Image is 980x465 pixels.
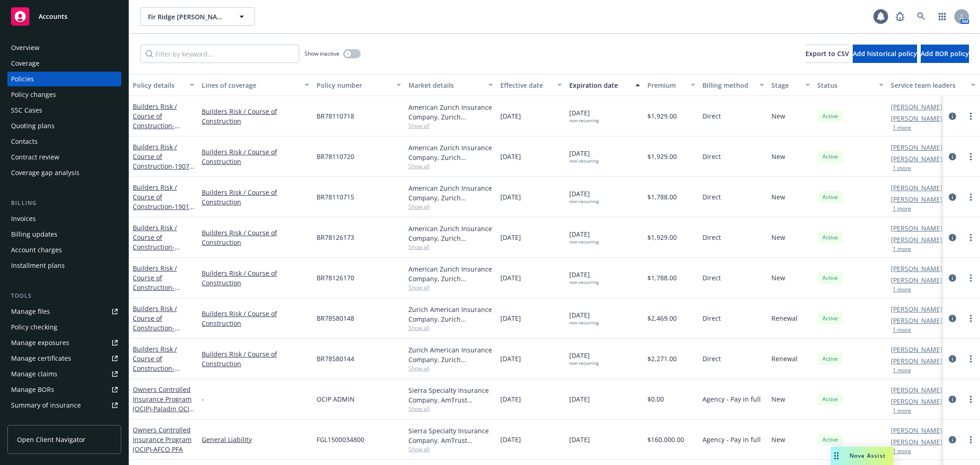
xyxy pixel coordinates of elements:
a: Builders Risk / Course of Construction [133,304,191,342]
a: Summary of insurance [7,398,121,413]
a: Builders Risk / Course of Construction [202,147,309,166]
a: more [965,313,976,324]
span: Agency - Pay in full [702,435,761,444]
a: Search [912,7,930,26]
div: American Zurich Insurance Company, Zurich Insurance Group [408,183,493,203]
span: Show all [408,445,493,453]
span: $2,469.00 [647,313,677,323]
span: [DATE] [500,394,521,404]
a: Contract review [7,150,121,164]
a: circleInformation [947,394,958,405]
a: more [965,272,976,284]
button: 1 more [893,206,911,211]
span: Direct [702,232,721,242]
button: Premium [644,74,699,96]
span: [DATE] [569,310,599,326]
div: Lines of coverage [202,80,299,90]
span: [DATE] [569,148,599,164]
div: Coverage [11,56,40,71]
a: Report a Bug [891,7,909,26]
span: Show inactive [305,50,340,57]
span: New [771,111,785,121]
span: BR78126170 [317,273,354,283]
button: Add historical policy [853,45,917,63]
button: Service team leaders [887,74,979,96]
a: circleInformation [947,313,958,324]
span: Direct [702,192,721,202]
span: Show all [408,203,493,210]
a: Invoices [7,211,121,226]
span: [DATE] [500,111,521,121]
a: SSC Cases [7,103,121,118]
span: Direct [702,354,721,363]
a: more [965,111,976,122]
span: Renewal [771,313,798,323]
span: Nova Assist [850,452,886,459]
span: Export to CSV [805,49,849,58]
a: more [965,192,976,203]
a: Builders Risk / Course of Construction [202,187,309,207]
div: Manage files [11,304,50,319]
span: Direct [702,111,721,121]
div: Contract review [11,150,59,164]
a: more [965,434,976,445]
a: Installment plans [7,258,121,273]
a: Overview [7,40,121,55]
span: Direct [702,152,721,161]
span: Fir Ridge [PERSON_NAME] Partners LLC [148,12,227,22]
div: non-recurring [569,279,599,285]
a: [PERSON_NAME] [891,113,942,123]
div: SSC Cases [11,103,42,118]
span: $0.00 [647,394,664,404]
span: Accounts [39,13,68,20]
input: Filter by keyword... [140,45,299,63]
span: Agency - Pay in full [702,394,761,404]
div: American Zurich Insurance Company, Zurich Insurance Group [408,224,493,243]
span: [DATE] [500,152,521,161]
a: Policy checking [7,320,121,335]
a: more [965,232,976,243]
span: Direct [702,313,721,323]
div: Manage claims [11,367,57,381]
div: Premium [647,80,685,90]
a: Manage claims [7,367,121,381]
a: Manage exposures [7,335,121,350]
div: Billing updates [11,227,57,242]
span: Show all [408,284,493,291]
span: Show all [408,405,493,413]
a: Policies [7,72,121,86]
span: Active [821,274,839,282]
div: Billing [7,198,121,208]
div: Zurich American Insurance Company, Zurich Insurance Group [408,305,493,324]
span: [DATE] [569,189,599,204]
span: New [771,273,785,283]
button: 1 more [893,448,911,454]
div: Sierra Specialty Insurance Company, AmTrust Financial Services, Paladin Risk Management [408,386,493,405]
div: Sierra Specialty Insurance Company, AmTrust Financial Services, Jencap Insurance Services Inc [408,426,493,445]
a: Manage files [7,304,121,319]
a: Account charges [7,243,121,257]
button: Fir Ridge [PERSON_NAME] Partners LLC [140,7,255,26]
a: [PERSON_NAME] [891,385,942,395]
a: Manage BORs [7,382,121,397]
a: Builders Risk / Course of Construction [133,142,189,190]
button: 1 more [893,368,911,373]
div: Quoting plans [11,119,55,133]
a: Coverage [7,56,121,71]
a: General Liability [202,435,309,444]
span: New [771,192,785,202]
span: Show all [408,122,493,130]
div: Market details [408,80,483,90]
div: Status [817,80,873,90]
span: Active [821,112,839,120]
a: [PERSON_NAME] [891,235,942,244]
a: [PERSON_NAME] [891,356,942,366]
span: New [771,152,785,161]
button: Billing method [699,74,768,96]
a: Quoting plans [7,119,121,133]
button: Export to CSV [805,45,849,63]
span: [DATE] [569,108,599,124]
button: 1 more [893,165,911,171]
div: Policy number [317,80,391,90]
